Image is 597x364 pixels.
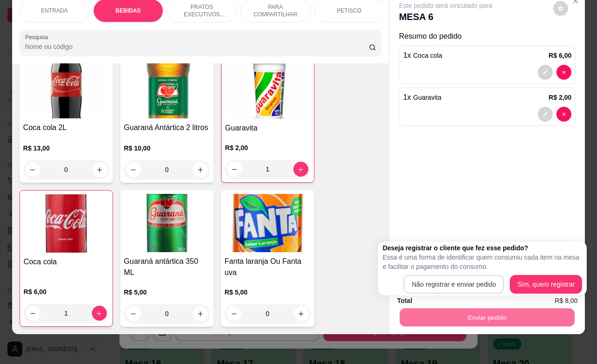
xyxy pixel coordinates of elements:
p: Resumo do pedido [399,31,576,42]
span: Guaravita [413,94,442,101]
label: Pesquisa [25,33,51,41]
h4: Fanta laranja Ou Fanta uva [225,256,311,278]
h4: Guaraná antártica 350 ML [124,256,210,278]
button: decrease-product-quantity [556,107,571,122]
img: product-image [23,60,109,118]
img: product-image [124,194,210,252]
p: R$ 6,00 [24,287,109,296]
p: R$ 6,00 [548,51,571,60]
button: increase-product-quantity [92,162,107,177]
button: Sim, quero registrar [510,275,582,294]
p: R$ 13,00 [23,144,109,153]
button: decrease-product-quantity [553,1,568,16]
p: MESA 6 [399,10,492,23]
button: decrease-product-quantity [227,306,242,321]
h2: Deseja registrar o cliente que fez esse pedido? [382,243,582,253]
img: product-image [24,194,109,253]
p: PARA COMPARTILHAR [249,3,303,18]
h4: Coca cola [24,256,109,268]
input: Pesquisa [25,42,369,51]
img: product-image [124,60,210,118]
button: decrease-product-quantity [126,306,141,321]
p: PETISCO [337,7,361,14]
strong: Total [397,297,412,304]
p: R$ 2,00 [225,143,310,152]
p: R$ 5,00 [225,288,311,297]
p: R$ 10,00 [124,144,210,153]
button: increase-product-quantity [293,162,308,177]
p: R$ 2,00 [548,93,571,102]
p: BEBIDAS [116,7,141,14]
h4: Coca cola 2L [23,122,109,133]
button: increase-product-quantity [193,162,208,177]
button: Não registrar e enviar pedido [403,275,505,294]
img: product-image [225,194,311,252]
p: R$ 5,00 [124,288,210,297]
button: decrease-product-quantity [538,107,553,122]
p: Este pedido será vinculado para [399,1,492,10]
h4: Guaravita [225,123,310,134]
button: decrease-product-quantity [556,65,571,80]
button: decrease-product-quantity [25,162,40,177]
button: increase-product-quantity [92,306,107,321]
button: Enviar pedido [400,308,575,326]
button: increase-product-quantity [193,306,208,321]
p: PRATOS EXECUTIVOS (INDIVIDUAIS) [175,3,229,18]
button: decrease-product-quantity [538,65,553,80]
h4: Guaraná Antártica 2 litros [124,122,210,133]
button: decrease-product-quantity [26,306,41,321]
button: decrease-product-quantity [227,162,242,177]
p: 1 x [403,92,441,103]
img: product-image [225,61,310,119]
button: increase-product-quantity [294,306,309,321]
span: R$ 8,00 [555,295,577,306]
span: Coca cola [413,52,442,59]
button: decrease-product-quantity [126,162,141,177]
p: 1 x [403,50,442,61]
p: ENTRADA [41,7,68,14]
p: Essa é uma forma de identificar quem consumiu cada item na mesa e facilitar o pagamento do consumo. [382,253,582,271]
